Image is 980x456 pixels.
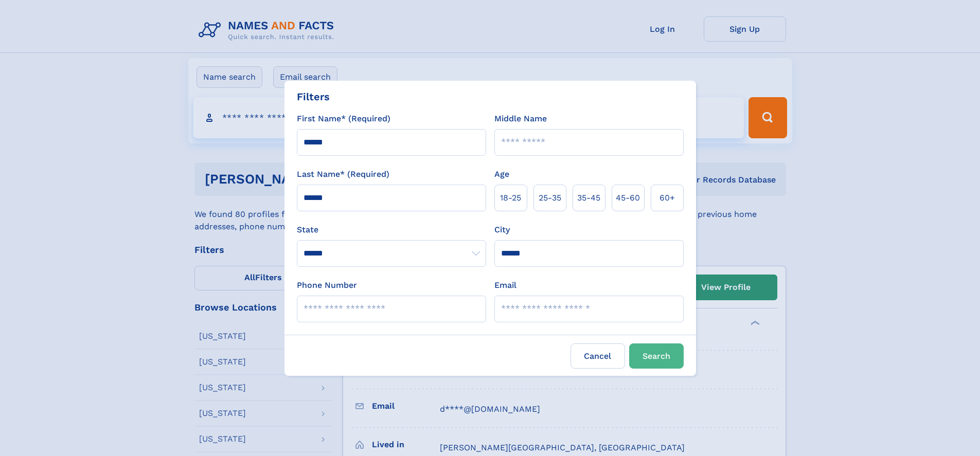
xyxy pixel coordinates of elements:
label: Cancel [571,343,625,369]
span: 25‑35 [539,192,561,204]
label: Last Name* (Required) [297,168,389,180]
label: City [494,224,510,236]
label: Phone Number [297,279,357,291]
div: Filters [297,89,330,104]
span: 35‑45 [577,192,600,204]
label: State [297,224,486,236]
span: 45‑60 [616,192,640,204]
label: Age [494,168,509,180]
label: Email [494,279,516,291]
span: 60+ [660,192,675,204]
label: Middle Name [494,113,547,125]
label: First Name* (Required) [297,113,390,125]
span: 18‑25 [500,192,521,204]
button: Search [629,343,684,369]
